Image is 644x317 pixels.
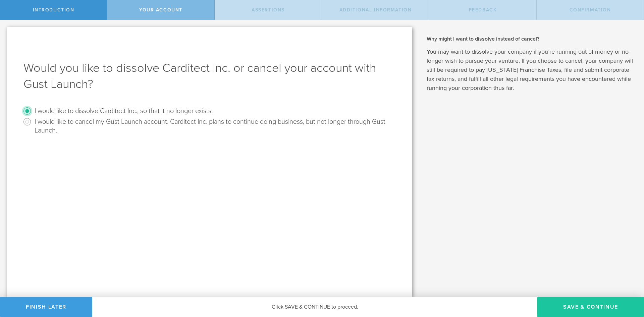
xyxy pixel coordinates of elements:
span: Introduction [33,7,74,13]
span: Assertions [252,7,285,13]
span: Your Account [139,7,182,13]
h2: Why might I want to dissolve instead of cancel? [427,35,634,43]
div: Click SAVE & CONTINUE to proceed. [92,297,537,317]
button: Save & Continue [537,297,644,317]
label: I would like to cancel my Gust Launch account. Carditect Inc. plans to continue doing business, b... [35,116,393,135]
label: I would like to dissolve Carditect Inc., so that it no longer exists. [35,106,213,115]
span: Feedback [469,7,497,13]
h1: Would you like to dissolve Carditect Inc. or cancel your account with Gust Launch? [23,60,395,92]
p: You may want to dissolve your company if you’re running out of money or no longer wish to pursue ... [427,47,634,93]
iframe: Chat Widget [610,265,644,297]
span: Confirmation [570,7,611,13]
span: Additional Information [339,7,412,13]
